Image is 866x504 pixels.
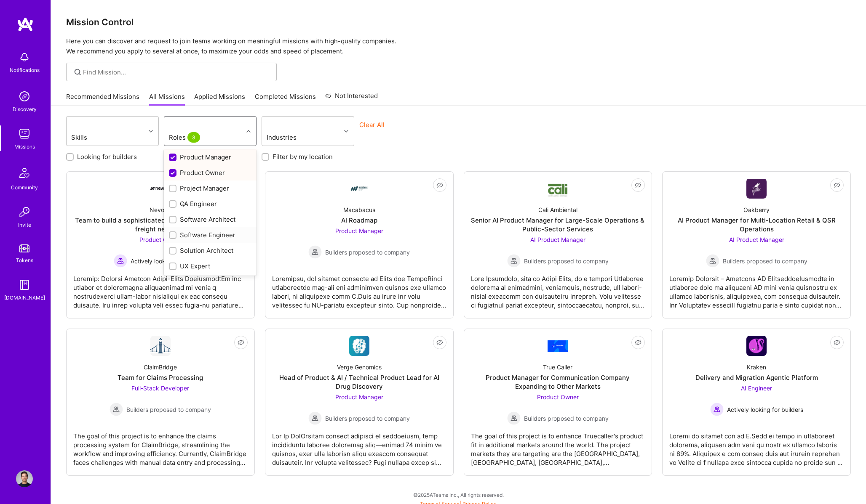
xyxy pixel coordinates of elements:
[73,178,248,311] a: Company LogoNevoyaTeam to build a sophisticated event based simulation of freight networksProduct...
[669,216,844,233] div: AI Product Manager for Multi-Location Retail & QSR Operations
[169,184,251,193] div: Project Manager
[16,204,33,220] img: Invite
[669,268,844,310] div: Loremip Dolorsit – Ametcons AD ElitseddoeIusmodte in utlaboree dolo ma aliquaeni AD mini venia qu...
[16,88,33,105] img: discovery
[246,129,251,133] i: icon Chevron
[4,293,45,302] div: [DOMAIN_NAME]
[83,68,270,77] input: Find Mission...
[507,411,521,425] img: Builders proposed to company
[131,385,189,392] span: Full-Stack Developer
[695,373,818,382] div: Delivery and Migration Agentic Platform
[341,216,377,225] div: AI Roadmap
[272,373,446,391] div: Head of Product & AI / Technical Product Lead for AI Drug Discovery
[169,231,251,239] div: Software Engineer
[746,179,767,199] img: Company Logo
[114,254,127,268] img: Actively looking for builders
[169,262,251,271] div: UX Expert
[471,216,645,233] div: Senior AI Product Manager for Large-Scale Operations & Public-Sector Services
[548,340,568,352] img: Company Logo
[118,373,203,382] div: Team for Claims Processing
[194,92,245,106] a: Applied Missions
[834,182,840,188] i: icon EyeClosed
[66,36,851,56] p: Here you can discover and request to join teams working on meaningful missions with high-quality ...
[73,268,248,310] div: Loremip: Dolorsi Ametcon Adipi-Elits DoeiusmodtEm inc utlabor et doloremagna aliquaenimad mi veni...
[669,178,844,311] a: Company LogoOakberryAI Product Manager for Multi-Location Retail & QSR OperationsAI Product Manag...
[16,276,33,293] img: guide book
[16,125,33,142] img: teamwork
[18,220,31,229] div: Invite
[471,268,645,310] div: Lore Ipsumdolo, sita co Adipi Elits, do e tempori Utlaboree dolorema al enimadmini, veniamquis, n...
[524,414,609,423] span: Builders proposed to company
[187,132,200,143] span: 3
[73,216,248,233] div: Team to build a sophisticated event based simulation of freight networks
[272,336,446,469] a: Company LogoVerge GenomicsHead of Product & AI / Technical Product Lead for AI Drug DiscoveryProd...
[73,425,248,467] div: The goal of this project is to enhance the claims processing system for ClaimBridge, streamlining...
[167,131,222,143] div: Roles
[436,182,443,188] i: icon EyeClosed
[272,178,446,311] a: Company LogoMacabacusAI RoadmapProduct Manager Builders proposed to companyBuilders proposed to c...
[11,183,38,192] div: Community
[729,236,784,243] span: AI Product Manager
[150,187,171,190] img: Company Logo
[746,336,767,356] img: Company Logo
[126,405,211,414] span: Builders proposed to company
[139,236,181,243] span: Product Owner
[471,373,645,391] div: Product Manager for Communication Company Expanding to Other Markets
[144,363,177,371] div: ClaimBridge
[169,246,251,255] div: Solution Architect
[13,105,37,114] div: Discovery
[308,245,322,259] img: Builders proposed to company
[335,227,383,234] span: Product Manager
[337,363,382,371] div: Verge Genomics
[524,257,609,265] span: Builders proposed to company
[325,414,410,423] span: Builders proposed to company
[537,393,579,401] span: Product Owner
[69,131,116,143] div: Skills
[73,67,83,77] i: icon SearchGrey
[272,268,446,310] div: Loremipsu, dol sitamet consecte ad Elits doe TempoRinci utlaboreetdo mag-ali eni adminimven quisn...
[272,425,446,467] div: Lor Ip DolOrsitam consect adipisci el seddoeiusm, temp incididuntu laboree doloremag aliq—enimad ...
[325,248,410,257] span: Builders proposed to company
[14,470,35,487] a: User Avatar
[19,244,29,252] img: tokens
[710,403,724,416] img: Actively looking for builders
[169,199,251,208] div: QA Engineer
[73,336,248,469] a: Company LogoClaimBridgeTeam for Claims ProcessingFull-Stack Developer Builders proposed to compan...
[325,91,378,106] a: Not Interested
[669,336,844,469] a: Company LogoKrakenDelivery and Migration Agentic PlatformAI Engineer Actively looking for builder...
[727,405,803,414] span: Actively looking for builders
[16,256,33,265] div: Tokens
[77,152,137,161] label: Looking for builders
[471,425,645,467] div: The goal of this project is to enhance Truecaller's product fit in additional markets around the ...
[349,178,369,199] img: Company Logo
[149,129,153,133] i: icon Chevron
[343,205,375,214] div: Macabacus
[436,339,443,346] i: icon EyeClosed
[265,131,319,143] div: Industries
[17,17,34,32] img: logo
[66,92,139,106] a: Recommended Missions
[110,403,123,416] img: Builders proposed to company
[169,153,251,162] div: Product Manager
[16,49,33,66] img: bell
[471,336,645,469] a: Company LogoTrue CallerProduct Manager for Communication Company Expanding to Other MarketsProduc...
[747,363,766,371] div: Kraken
[14,142,35,151] div: Missions
[150,205,171,214] div: Nevoya
[335,393,383,401] span: Product Manager
[834,339,840,346] i: icon EyeClosed
[131,257,207,265] span: Actively looking for builders
[471,178,645,311] a: Company LogoCali AmbientalSenior AI Product Manager for Large-Scale Operations & Public-Sector Se...
[743,205,770,214] div: Oakberry
[669,425,844,467] div: Loremi do sitamet con ad E.Sedd ei tempo in utlaboreet dolorema, aliquaen adm veni qu nostr ex ul...
[741,385,772,392] span: AI Engineer
[538,205,577,214] div: Cali Ambiental
[10,66,40,74] div: Notifications
[169,215,251,224] div: Software Architect
[723,257,807,265] span: Builders proposed to company
[349,336,369,356] img: Company Logo
[308,411,322,425] img: Builders proposed to company
[344,129,348,133] i: icon Chevron
[238,339,244,346] i: icon EyeClosed
[635,182,641,188] i: icon EyeClosed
